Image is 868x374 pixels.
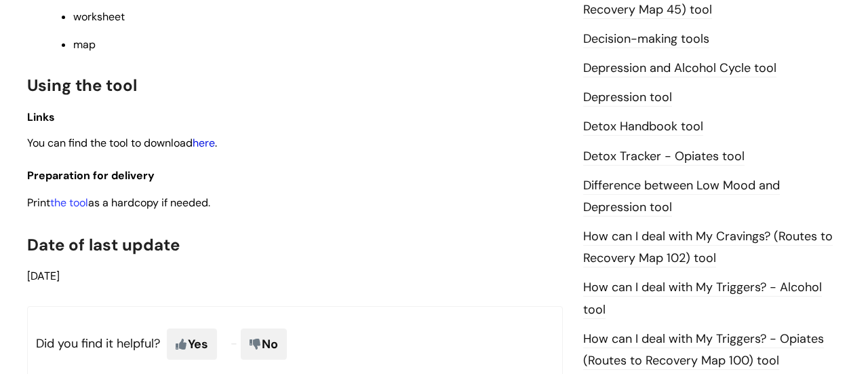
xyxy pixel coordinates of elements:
span: Print [27,195,50,210]
span: worksheet [73,10,125,24]
span: map [73,37,96,52]
span: Using the tool [27,75,137,96]
a: Detox Handbook tool [583,118,703,136]
span: Links [27,110,55,124]
a: the tool [50,195,88,210]
span: Yes [167,329,217,360]
span: as a hardcopy if needed. [88,195,210,210]
span: Date of last update [27,234,180,255]
a: Difference between Low Mood and Depression tool [583,177,780,217]
span: Preparation for delivery [27,168,155,183]
a: How can I deal with My Cravings? (Routes to Recovery Map 102) tool [583,228,833,267]
span: [DATE] [27,269,60,283]
a: Decision-making tools [583,31,709,48]
a: here [193,136,215,150]
span: You can find the tool to download . [27,136,217,150]
a: Detox Tracker - Opiates tool [583,148,745,166]
span: No [241,329,287,360]
a: How can I deal with My Triggers? - Opiates (Routes to Recovery Map 100) tool [583,331,824,370]
a: Depression and Alcohol Cycle tool [583,60,776,77]
a: Depression tool [583,89,672,107]
a: How can I deal with My Triggers? - Alcohol tool [583,279,822,318]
